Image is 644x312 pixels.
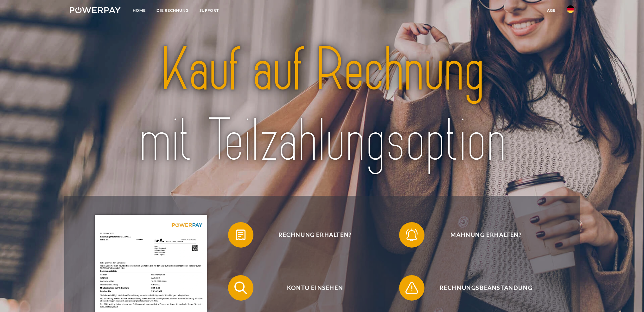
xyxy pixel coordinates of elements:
[404,280,420,296] img: qb_warning.svg
[127,5,151,16] a: Home
[228,275,393,301] button: Konto einsehen
[233,227,249,243] img: qb_bill.svg
[70,7,121,13] img: logo-powerpay-white.svg
[233,280,249,296] img: qb_search.svg
[408,275,564,301] span: Rechnungsbeanstandung
[408,222,564,248] span: Mahnung erhalten?
[404,227,420,243] img: qb_bell.svg
[567,5,574,13] img: de
[542,5,561,16] a: agb
[399,275,564,301] button: Rechnungsbeanstandung
[237,222,392,248] span: Rechnung erhalten?
[194,5,224,16] a: SUPPORT
[228,222,393,248] button: Rechnung erhalten?
[399,222,564,248] button: Mahnung erhalten?
[237,275,392,301] span: Konto einsehen
[151,5,194,16] a: DIE RECHNUNG
[95,31,549,180] img: title-powerpay_de.svg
